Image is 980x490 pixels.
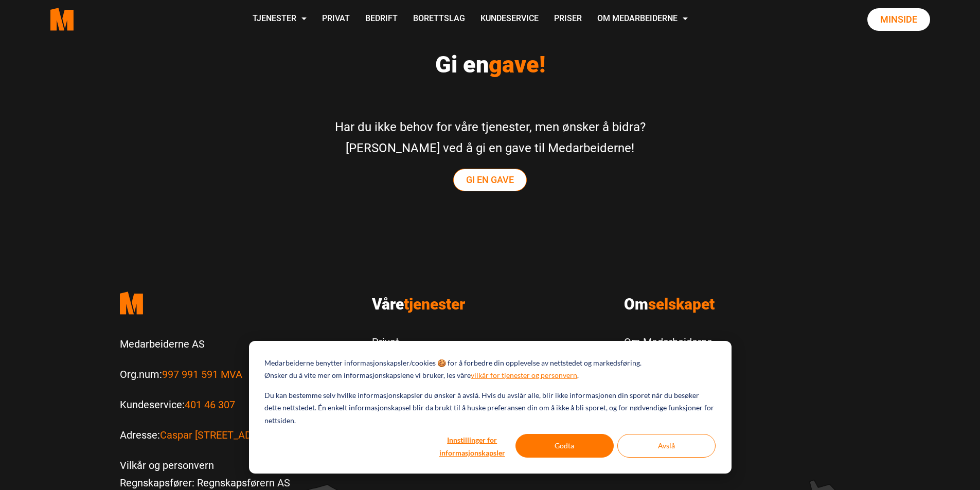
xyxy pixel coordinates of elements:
a: Priser [546,1,590,38]
p: Org.num: [120,366,357,383]
a: Om Medarbeiderne [590,1,696,38]
a: Regnskapsfører: Regnskapsførern AS [120,477,290,489]
a: Tjenester [245,1,314,38]
span: selskapet [648,295,715,313]
p: Adresse: [120,426,357,444]
h3: Våre [372,295,609,314]
p: Medarbeiderne AS [120,335,357,353]
a: Call us to 401 46 307 [185,398,235,411]
h3: Om [624,295,861,314]
a: Les mer om Caspar Storms vei 16, 0664 Oslo [160,429,285,441]
span: gave! [489,51,545,78]
button: Innstillinger for informasjonskapsler [433,434,512,458]
a: Minside [867,8,930,31]
a: Vilkår og personvern [120,459,214,471]
a: Medarbeiderne start [120,284,357,322]
a: Gi en gave [453,169,527,191]
button: Godta [515,434,614,458]
a: Om Medarbeiderne [624,332,712,352]
h2: Gi en [189,51,791,79]
span: tjenester [404,295,465,313]
p: Kundeservice: [120,396,357,413]
p: Har du ikke behov for våre tjenester, men ønsker å bidra? [PERSON_NAME] ved å gi en gave til Meda... [189,117,791,159]
p: Du kan bestemme selv hvilke informasjonskapsler du ønsker å avslå. Hvis du avslår alle, blir ikke... [264,389,715,427]
a: Privat [372,332,508,352]
a: Bedrift [358,1,405,38]
p: Medarbeiderne benytter informasjonskapsler/cookies 🍪 for å forbedre din opplevelse av nettstedet ... [264,357,642,370]
p: Ønsker du å vite mer om informasjonskapslene vi bruker, les våre . [264,369,579,382]
a: Kundeservice [473,1,546,38]
a: Les mer om Org.num [162,368,242,380]
button: Avslå [617,434,716,458]
a: Borettslag [405,1,473,38]
div: Cookie banner [249,341,732,474]
a: vilkår for tjenester og personvern [471,369,577,382]
a: Privat [314,1,358,38]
